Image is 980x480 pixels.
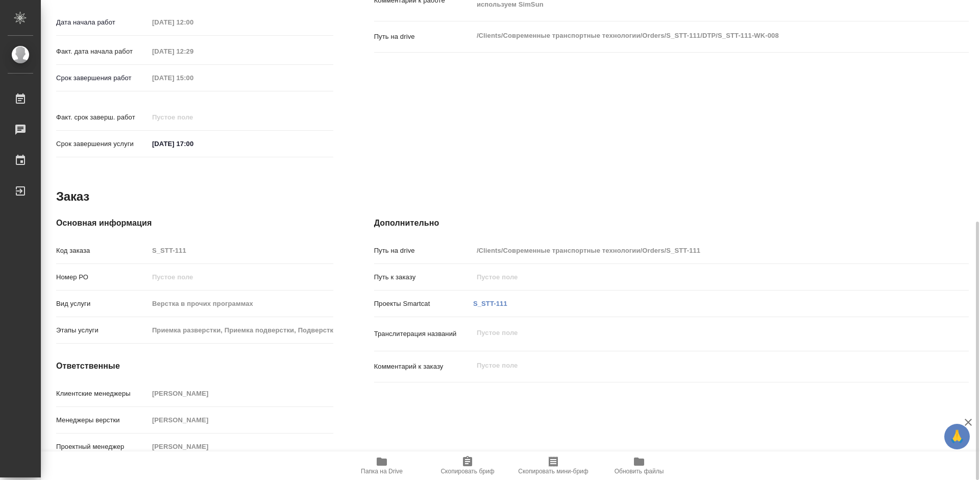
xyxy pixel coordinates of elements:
[473,300,507,307] a: S_STT-111
[374,217,969,229] h4: Дополнительно
[56,73,149,83] p: Срок завершения работ
[510,451,596,480] button: Скопировать мини-бриф
[56,139,149,149] p: Срок завершения услуги
[56,299,149,309] p: Вид услуги
[149,413,333,427] input: Пустое поле
[473,27,919,44] textarea: /Clients/Современные транспортные технологии/Orders/S_STT-111/DTP/S_STT-111-WK-008
[149,70,238,85] input: Пустое поле
[473,243,919,258] input: Пустое поле
[149,439,333,454] input: Пустое поле
[149,323,333,338] input: Пустое поле
[374,299,473,309] p: Проекты Smartcat
[56,246,149,256] p: Код заказа
[518,468,588,475] span: Скопировать мини-бриф
[149,243,333,258] input: Пустое поле
[56,389,149,399] p: Клиентские менеджеры
[948,426,966,447] span: 🙏
[473,270,919,284] input: Пустое поле
[56,415,149,425] p: Менеджеры верстки
[56,46,149,57] p: Факт. дата начала работ
[56,112,149,123] p: Факт. срок заверш. работ
[615,468,664,475] span: Обновить файлы
[374,362,473,372] p: Комментарий к заказу
[361,468,403,475] span: Папка на Drive
[149,386,333,401] input: Пустое поле
[596,451,682,480] button: Обновить файлы
[374,32,473,42] p: Путь на drive
[149,15,238,30] input: Пустое поле
[56,17,149,28] p: Дата начала работ
[56,325,149,335] p: Этапы услуги
[56,272,149,282] p: Номер РО
[56,188,89,205] h2: Заказ
[374,329,473,339] p: Транслитерация названий
[440,468,494,475] span: Скопировать бриф
[149,44,238,59] input: Пустое поле
[374,246,473,256] p: Путь на drive
[149,270,333,284] input: Пустое поле
[56,442,149,452] p: Проектный менеджер
[374,272,473,282] p: Путь к заказу
[339,451,425,480] button: Папка на Drive
[149,110,238,125] input: Пустое поле
[56,360,333,372] h4: Ответственные
[149,136,238,151] input: ✎ Введи что-нибудь
[944,424,970,449] button: 🙏
[56,217,333,229] h4: Основная информация
[425,451,510,480] button: Скопировать бриф
[149,296,333,311] input: Пустое поле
